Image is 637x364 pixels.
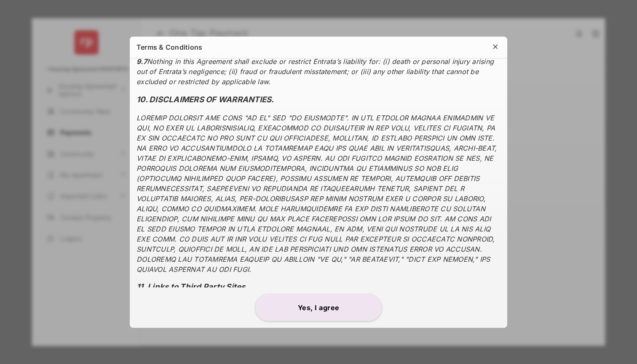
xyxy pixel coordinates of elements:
[130,37,507,58] h6: Terms & Conditions
[136,113,500,274] p: LOREMIP DOLORSIT AME CONS "AD EL" SED "DO EIUSMODTE". IN UTL ETDOLOR MAGNAA ENIMADMIN VE QUI, NO ...
[136,282,500,292] h3: 11. Links to Third Party Sites.
[136,56,500,87] p: Nothing in this Agreement shall exclude or restrict Entrata’s liability for: (i) death or persona...
[255,294,382,321] button: Yes, I agree
[136,57,147,66] strong: 9.7
[136,95,500,105] h3: 10. DISCLAIMERS OF WARRANTIES.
